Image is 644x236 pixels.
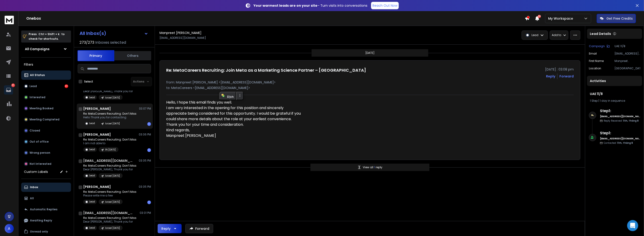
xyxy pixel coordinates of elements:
[600,115,640,118] h6: [EMAIL_ADDRESS][DOMAIN_NAME]
[532,33,538,37] p: Lead
[589,52,597,55] p: Email
[587,76,642,86] div: Activities
[614,67,640,70] p: [GEOGRAPHIC_DATA]
[552,33,561,37] p: Add to
[21,61,71,68] h3: Filters
[105,200,120,204] p: Israel [DATE]
[623,119,639,123] span: 11th, Tháng 8
[627,220,638,231] div: Open Intercom Messenger
[83,185,111,189] h1: [PERSON_NAME]
[372,3,397,8] p: Reach Out Now
[371,2,399,9] a: Reach Out Now
[5,16,14,24] img: logo
[83,194,136,198] p: Please write me a few
[166,105,301,122] p: I am very interested in the opening for this position and sincerely appreciate being considered f...
[140,211,151,215] p: 03:01 PM
[538,15,541,18] span: 50
[24,169,48,174] h3: Custom Labels
[600,137,640,140] h6: [EMAIL_ADDRESS][DOMAIN_NAME]
[600,99,625,103] span: 1 day in sequence
[30,140,49,144] p: Out of office
[80,40,94,45] span: 273 / 273
[589,44,605,48] p: Campaign
[21,148,71,157] button: Wrong person
[166,127,301,138] p: Kind regards, Manpreet [PERSON_NAME]
[83,220,136,224] p: Dear [PERSON_NAME], Thank you for
[30,151,50,155] p: Wrong person
[83,216,136,220] p: Re: MetaCareers Recruiting: Don’t Miss
[590,99,598,103] span: 1 Step
[105,148,116,152] p: IN [DATE]
[604,119,639,123] p: Reply Received
[365,51,375,55] p: [DATE]
[83,106,111,111] h1: [PERSON_NAME]
[26,16,525,21] h1: Onebox
[105,227,120,230] p: Israel [DATE]
[83,89,136,93] p: Dear [PERSON_NAME], Thank you for
[614,59,640,63] p: Manpreet [PERSON_NAME]
[166,86,574,90] p: to: MetaCareers <[EMAIL_ADDRESS][DOMAIN_NAME]>
[21,183,71,192] button: Inbox
[77,50,114,61] button: Primary
[83,116,136,119] p: Hello Thank you for contacting
[600,130,640,136] h6: Step 1 :
[30,196,34,200] p: All
[83,132,111,137] h1: [PERSON_NAME]
[597,14,636,23] button: Get Free Credits
[614,44,640,48] p: UAE 11/8
[83,142,136,145] p: I am not able to
[604,141,633,145] p: Contacted
[185,224,213,233] button: Forward
[83,164,136,168] p: Re: MetaCareers Recruiting: Don’t Miss
[147,122,151,126] div: 1
[166,67,366,74] h1: Re: MetaCareers Recruiting: Join Meta as a Marketing Science Partner – [GEOGRAPHIC_DATA]
[89,200,95,204] p: Lead
[21,70,71,80] button: All Status
[38,31,60,37] span: Ctrl + Shift + k
[374,165,376,169] span: 1
[590,92,639,96] h1: UAE 11/8
[83,138,136,142] p: Re: MetaCareers Recruiting: Don’t Miss
[95,40,126,45] h3: Inboxes selected
[559,74,574,79] div: Forward
[21,44,71,54] button: All Campaigns
[139,107,151,110] p: 03:07 PM
[21,126,71,135] button: Closed
[21,205,71,214] button: Automatic Replies
[21,216,71,225] button: Awaiting Reply
[83,190,136,194] p: Re: MetaCareers Recruiting: Don’t Miss
[147,148,151,152] div: 1
[139,159,151,163] p: 03:05 PM
[166,122,301,127] p: Thank you for your time and consideration.
[600,108,640,114] h6: Step 1 :
[30,129,40,132] p: Closed
[105,122,120,126] p: Israel [DATE]
[5,224,14,233] span: A
[76,29,152,38] button: All Inbox(s)
[65,84,68,88] div: 31
[105,174,120,178] p: Israel [DATE]
[161,226,171,231] div: Reply
[84,80,93,83] label: Select
[590,99,639,103] div: |
[545,67,574,72] p: [DATE] : 03:08 pm
[589,67,601,70] p: location
[89,226,95,230] p: Lead
[139,133,151,137] p: 03:06 PM
[21,115,71,124] button: Meeting Completed
[83,112,136,116] p: Re: MetaCareers Recruiting: Don’t Miss
[363,166,383,169] p: View all reply
[548,16,575,21] p: My Workspace
[254,3,367,8] p: – Turn visits into conversations
[83,211,134,215] h1: [EMAIL_ADDRESS][DOMAIN_NAME]
[21,104,71,113] button: Meeting Booked
[80,31,106,36] h1: All Inbox(s)
[21,82,71,91] button: Lead31
[614,52,640,55] p: [EMAIL_ADDRESS][DOMAIN_NAME]
[21,137,71,146] button: Out of office
[11,83,15,87] p: 31
[30,208,57,211] p: Automatic Replies
[30,219,52,222] p: Awaiting Reply
[114,51,151,61] button: Others
[30,95,45,99] p: Interested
